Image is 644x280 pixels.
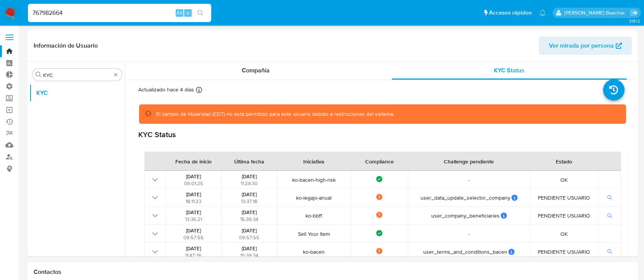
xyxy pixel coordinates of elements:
button: search-icon [193,8,208,18]
span: Compañía [242,66,270,75]
span: Alt [176,9,183,16]
button: Ver mirada por persona [539,37,632,55]
p: Actualizado hace 4 días [138,86,194,93]
span: Ver mirada por persona [549,37,614,55]
a: Salir [630,9,638,17]
button: Borrar [113,72,119,78]
button: KYC [29,84,125,102]
a: Notificaciones [539,10,546,16]
input: Buscar usuario o caso... [28,8,211,18]
button: Buscar [36,72,42,78]
span: Accesos rápidos [489,9,532,17]
h1: Contactos [34,268,632,276]
span: KYC Status [494,66,524,75]
p: camila.tresguerres@mercadolibre.com [564,9,628,16]
span: s [187,9,189,16]
input: Buscar [43,72,111,78]
h1: Información de Usuario [34,42,98,50]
